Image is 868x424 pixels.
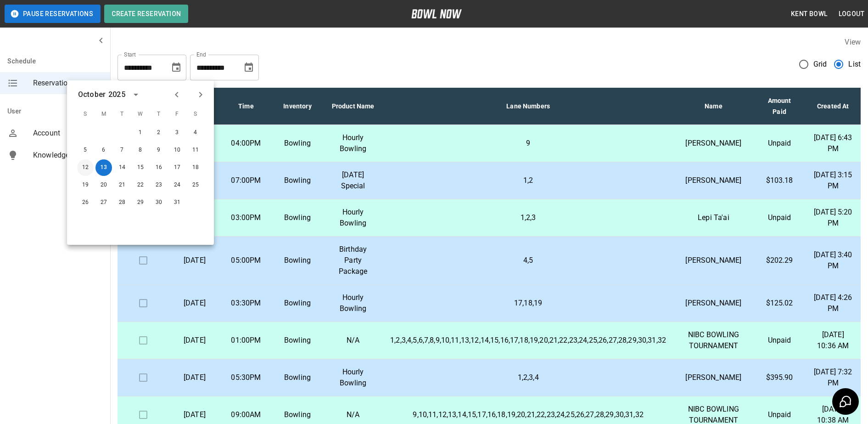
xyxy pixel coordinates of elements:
[193,87,208,102] button: Next month
[33,128,103,139] span: Account
[33,150,103,161] span: Knowledge Base
[761,212,798,223] p: Unpaid
[187,105,204,124] span: S
[812,249,853,271] p: [DATE] 3:40 PM
[390,138,666,149] p: 9
[169,159,185,176] button: Oct 17, 2025
[812,132,853,154] p: [DATE] 6:43 PM
[95,159,112,176] button: Oct 13, 2025
[114,177,130,193] button: Oct 21, 2025
[228,212,264,223] p: 03:00PM
[176,255,213,266] p: [DATE]
[33,78,103,89] span: Reservations
[151,159,167,176] button: Oct 16, 2025
[411,9,462,18] img: logo
[323,88,383,125] th: Product Name
[114,142,130,158] button: Oct 7, 2025
[77,159,94,176] button: Oct 12, 2025
[279,409,316,420] p: Bowling
[108,89,125,100] div: 2025
[95,105,112,124] span: M
[845,38,861,46] label: View
[176,335,213,346] p: [DATE]
[812,292,853,314] p: [DATE] 4:26 PM
[761,335,798,346] p: Unpaid
[279,298,316,309] p: Bowling
[176,298,213,309] p: [DATE]
[279,255,316,266] p: Bowling
[330,367,375,389] p: Hourly Bowling
[848,59,861,70] span: List
[787,6,831,23] button: Kent Bowl
[114,159,130,176] button: Oct 14, 2025
[835,6,868,23] button: Logout
[78,89,106,100] div: October
[132,159,149,176] button: Oct 15, 2025
[812,329,853,351] p: [DATE] 10:36 AM
[761,372,798,383] p: $395.90
[383,88,673,125] th: Lane Numbers
[330,132,375,154] p: Hourly Bowling
[813,59,827,70] span: Grid
[95,142,112,158] button: Oct 6, 2025
[330,170,375,192] p: [DATE] Special
[169,87,185,102] button: Previous month
[187,159,204,176] button: Oct 18, 2025
[330,244,375,277] p: Birthday Party Package
[169,105,185,124] span: F
[114,194,130,211] button: Oct 28, 2025
[128,87,144,102] button: calendar view is open, switch to year view
[330,409,375,420] p: N/A
[228,335,264,346] p: 01:00PM
[151,177,167,193] button: Oct 23, 2025
[330,207,375,229] p: Hourly Bowling
[5,5,101,23] button: Pause Reservations
[228,175,264,186] p: 07:00PM
[151,142,167,158] button: Oct 9, 2025
[187,142,204,158] button: Oct 11, 2025
[132,124,149,141] button: Oct 1, 2025
[812,207,853,229] p: [DATE] 5:20 PM
[761,255,798,266] p: $202.29
[187,177,204,193] button: Oct 25, 2025
[132,177,149,193] button: Oct 22, 2025
[761,138,798,149] p: Unpaid
[176,409,213,420] p: [DATE]
[228,298,264,309] p: 03:30PM
[272,88,323,125] th: Inventory
[240,58,258,77] button: Choose date, selected date is Nov 13, 2025
[228,372,264,383] p: 05:30PM
[390,212,666,223] p: 1,2,3
[151,124,167,141] button: Oct 2, 2025
[279,372,316,383] p: Bowling
[220,88,272,125] th: Time
[279,138,316,149] p: Bowling
[761,409,798,420] p: Unpaid
[330,335,375,346] p: N/A
[805,88,861,125] th: Created At
[390,255,666,266] p: 4,5
[390,335,666,346] p: 1,2,3,4,5,6,7,8,9,10,11,13,12,14,15,16,17,18,19,20,21,22,23,24,25,26,27,28,29,30,31,32
[114,105,130,124] span: T
[151,105,167,124] span: T
[390,175,666,186] p: 1,2
[169,124,185,141] button: Oct 3, 2025
[279,175,316,186] p: Bowling
[77,105,94,124] span: S
[761,175,798,186] p: $103.18
[77,142,94,158] button: Oct 5, 2025
[187,124,204,141] button: Oct 4, 2025
[132,105,149,124] span: W
[673,88,754,125] th: Name
[95,194,112,211] button: Oct 27, 2025
[169,142,185,158] button: Oct 10, 2025
[390,372,666,383] p: 1,2,3,4
[77,194,94,211] button: Oct 26, 2025
[812,367,853,389] p: [DATE] 7:32 PM
[132,142,149,158] button: Oct 8, 2025
[761,298,798,309] p: $125.02
[77,177,94,193] button: Oct 19, 2025
[681,212,746,223] p: Lepi Ta'ai
[132,194,149,211] button: Oct 29, 2025
[279,335,316,346] p: Bowling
